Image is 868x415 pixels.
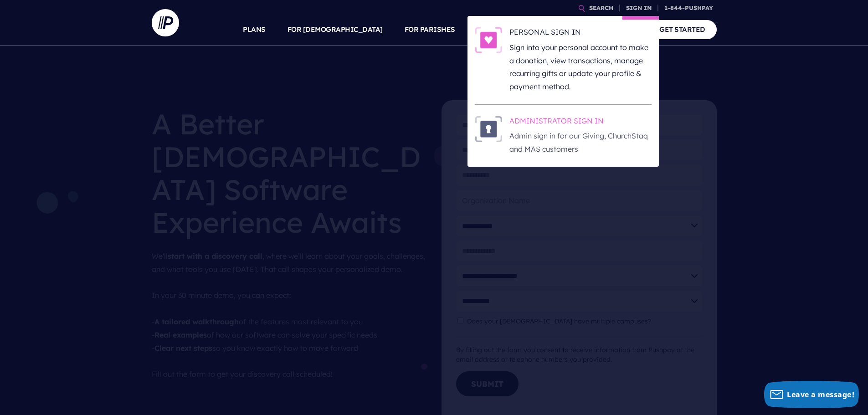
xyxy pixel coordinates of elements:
[509,27,652,41] h6: PERSONAL SIGN IN
[475,116,502,142] img: ADMINISTRATOR SIGN IN - Illustration
[477,14,518,46] a: SOLUTIONS
[475,27,652,93] a: PERSONAL SIGN IN - Illustration PERSONAL SIGN IN Sign into your personal account to make a donati...
[509,41,652,93] p: Sign into your personal account to make a donation, view transactions, manage recurring gifts or ...
[288,14,383,46] a: FOR [DEMOGRAPHIC_DATA]
[509,116,652,129] h6: ADMINISTRATOR SIGN IN
[243,14,266,46] a: PLANS
[593,14,627,46] a: COMPANY
[764,381,859,408] button: Leave a message!
[539,14,571,46] a: EXPLORE
[475,27,502,53] img: PERSONAL SIGN IN - Illustration
[509,129,652,156] p: Admin sign in for our Giving, ChurchStaq and MAS customers
[405,14,455,46] a: FOR PARISHES
[787,389,854,400] span: Leave a message!
[475,116,652,156] a: ADMINISTRATOR SIGN IN - Illustration ADMINISTRATOR SIGN IN Admin sign in for our Giving, ChurchSt...
[648,20,717,39] a: GET STARTED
